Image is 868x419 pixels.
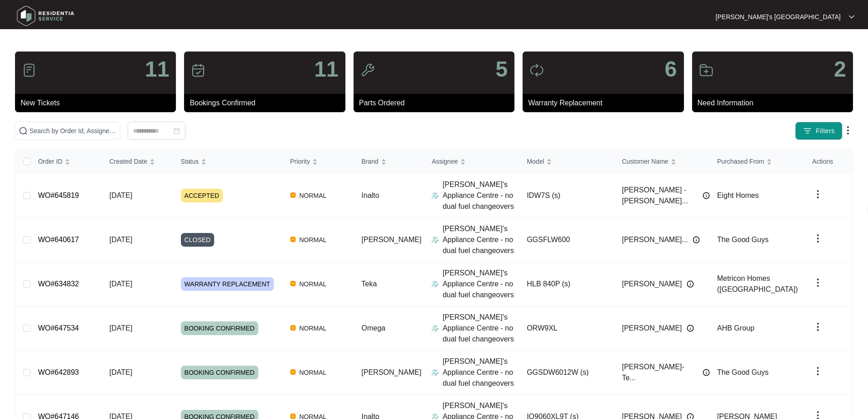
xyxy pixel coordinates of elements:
[528,98,683,109] p: Warranty Replacement
[698,98,853,109] p: Need Information
[38,324,79,332] a: WO#647534
[296,367,330,378] span: NORMAL
[181,366,258,379] span: BOOKING CONFIRMED
[109,191,132,199] span: [DATE]
[361,236,421,243] span: [PERSON_NAME]
[38,280,79,288] a: WO#634832
[296,234,330,245] span: NORMAL
[519,262,615,306] td: HLB 840P (s)
[361,280,377,288] span: Teka
[687,325,694,332] img: Info icon
[314,58,338,80] p: 11
[181,156,199,166] span: Status
[191,63,205,78] img: icon
[21,98,176,109] p: New Tickets
[622,156,668,166] span: Customer Name
[431,325,439,332] img: Assigner Icon
[361,191,379,199] span: Inalto
[30,126,116,136] input: Search by Order Id, Assignee Name, Customer Name, Brand and Model
[442,312,519,345] p: [PERSON_NAME]'s Appliance Centre - no dual fuel changeovers
[703,192,710,199] img: Info icon
[687,280,694,288] img: Info icon
[431,156,458,166] span: Assignee
[431,280,439,288] img: Assigner Icon
[290,414,296,419] img: Vercel Logo
[519,351,615,395] td: GGSDW6012W (s)
[290,156,310,166] span: Priority
[290,237,296,242] img: Vercel Logo
[699,63,714,78] img: icon
[717,191,759,199] span: Eight Homes
[296,190,330,201] span: NORMAL
[431,192,439,199] img: Assigner Icon
[354,150,424,174] th: Brand
[361,156,378,166] span: Brand
[14,2,77,30] img: residentia service logo
[431,369,439,376] img: Assigner Icon
[615,150,710,174] th: Customer Name
[529,63,544,78] img: icon
[519,174,615,218] td: IDW7S (s)
[109,236,132,243] span: [DATE]
[495,58,508,80] p: 5
[442,223,519,256] p: [PERSON_NAME]'s Appliance Centre - no dual fuel changeovers
[361,324,385,332] span: Omega
[145,58,169,80] p: 11
[38,368,79,376] a: WO#642893
[622,323,682,334] span: [PERSON_NAME]
[31,150,102,174] th: Order ID
[38,156,62,166] span: Order ID
[38,191,79,199] a: WO#645819
[527,156,544,166] span: Model
[431,236,439,243] img: Assigner Icon
[19,126,28,135] img: search-icon
[424,150,519,174] th: Assignee
[181,189,223,202] span: ACCEPTED
[296,323,330,334] span: NORMAL
[816,126,835,136] span: Filters
[290,325,296,331] img: Vercel Logo
[812,233,823,244] img: dropdown arrow
[710,150,805,174] th: Purchased From
[283,150,354,174] th: Priority
[834,58,846,80] p: 2
[795,122,842,140] button: filter iconFilters
[181,277,274,291] span: WARRANTY REPLACEMENT
[361,368,421,376] span: [PERSON_NAME]
[803,126,812,135] img: filter icon
[519,218,615,262] td: GGSFLW600
[102,150,174,174] th: Created Date
[38,236,79,243] a: WO#640617
[109,156,147,166] span: Created Date
[812,277,823,288] img: dropdown arrow
[812,189,823,200] img: dropdown arrow
[109,280,132,288] span: [DATE]
[22,63,36,78] img: icon
[622,185,698,207] span: [PERSON_NAME] - [PERSON_NAME]...
[812,321,823,332] img: dropdown arrow
[519,150,615,174] th: Model
[190,98,345,109] p: Bookings Confirmed
[716,12,841,21] p: [PERSON_NAME]'s [GEOGRAPHIC_DATA]
[442,356,519,389] p: [PERSON_NAME]'s Appliance Centre - no dual fuel changeovers
[181,233,215,247] span: CLOSED
[360,63,375,78] img: icon
[181,321,258,335] span: BOOKING CONFIRMED
[703,369,710,376] img: Info icon
[717,156,764,166] span: Purchased From
[717,324,755,332] span: AHB Group
[693,236,700,243] img: Info icon
[805,150,853,174] th: Actions
[109,368,132,376] span: [DATE]
[519,306,615,351] td: ORW9XL
[665,58,677,80] p: 6
[717,368,769,376] span: The Good Guys
[442,179,519,212] p: [PERSON_NAME]'s Appliance Centre - no dual fuel changeovers
[109,324,132,332] span: [DATE]
[174,150,283,174] th: Status
[290,369,296,375] img: Vercel Logo
[717,274,798,293] span: Metricon Homes ([GEOGRAPHIC_DATA])
[622,234,688,245] span: [PERSON_NAME]...
[717,236,769,243] span: The Good Guys
[812,366,823,377] img: dropdown arrow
